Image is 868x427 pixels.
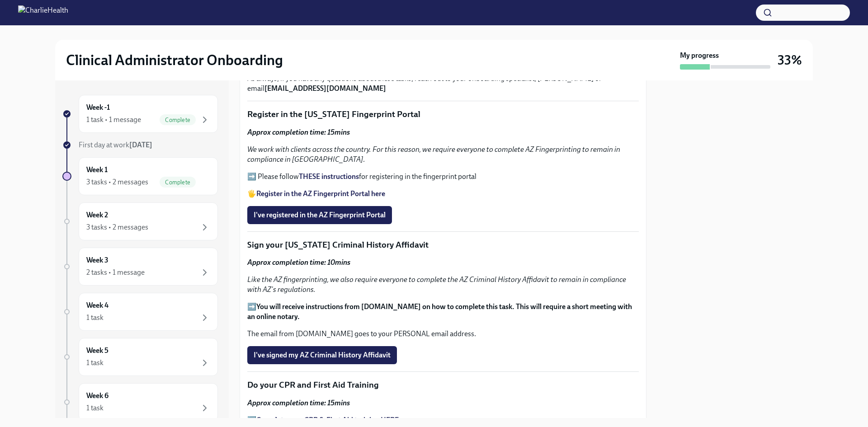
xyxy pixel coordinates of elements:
[247,239,639,251] p: Sign your [US_STATE] Criminal History Affidavit
[86,313,104,323] div: 1 task
[18,5,68,20] img: CharlieHealth
[299,172,359,181] a: THESE instructions
[247,108,639,120] p: Register in the [US_STATE] Fingerprint Portal
[247,275,626,294] em: Like the AZ fingerprinting, we also require everyone to complete the AZ Criminal History Affidavi...
[86,358,104,368] div: 1 task
[247,145,620,164] em: We work with clients across the country. For this reason, we require everyone to complete AZ Fing...
[247,258,350,267] strong: Approx completion time: 10mins
[247,74,639,94] p: As always, if you have any questions about these tasks, reach out to your onboarding specialist, ...
[247,172,639,182] p: ➡️ Please follow for registering in the fingerprint portal
[86,255,108,265] h6: Week 3
[62,293,218,331] a: Week 41 task
[62,383,218,421] a: Week 61 task
[86,222,148,232] div: 3 tasks • 2 messages
[247,302,632,321] strong: You will receive instructions from [DOMAIN_NAME] on how to complete this task. This will require ...
[62,202,218,240] a: Week 23 tasks • 2 messages
[247,302,639,322] p: ➡️
[86,165,108,175] h6: Week 1
[247,415,639,425] p: ➡️
[86,346,108,356] h6: Week 5
[86,177,148,187] div: 3 tasks • 2 messages
[86,103,110,113] h6: Week -1
[86,115,141,125] div: 1 task • 1 message
[86,267,145,277] div: 2 tasks • 1 message
[160,179,196,186] span: Complete
[247,346,397,364] button: I've signed my AZ Criminal History Affidavit
[86,300,108,310] h6: Week 4
[256,189,385,198] a: Register in the AZ Fingerprint Portal here
[62,140,218,150] a: First day at work[DATE]
[247,379,639,391] p: Do your CPR and First Aid Training
[129,141,152,149] strong: [DATE]
[247,189,639,199] p: 🖐️
[66,51,283,69] h2: Clinical Administrator Onboarding
[62,157,218,195] a: Week 13 tasks • 2 messagesComplete
[62,338,218,376] a: Week 51 task
[256,416,399,424] a: Complete your CPR & First Aid training HERE
[247,206,392,224] button: I've registered in the AZ Fingerprint Portal
[247,329,639,339] p: The email from [DOMAIN_NAME] goes to your PERSONAL email address.
[778,52,802,68] h3: 33%
[264,84,386,93] strong: [EMAIL_ADDRESS][DOMAIN_NAME]
[62,95,218,133] a: Week -11 task • 1 messageComplete
[86,210,108,220] h6: Week 2
[247,399,350,407] strong: Approx completion time: 15mins
[254,351,391,360] span: I've signed my AZ Criminal History Affidavit
[79,141,152,149] span: First day at work
[86,391,108,401] h6: Week 6
[160,117,196,123] span: Complete
[86,403,104,413] div: 1 task
[247,128,350,136] strong: Approx completion time: 15mins
[680,51,719,61] strong: My progress
[254,211,386,220] span: I've registered in the AZ Fingerprint Portal
[62,248,218,286] a: Week 32 tasks • 1 message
